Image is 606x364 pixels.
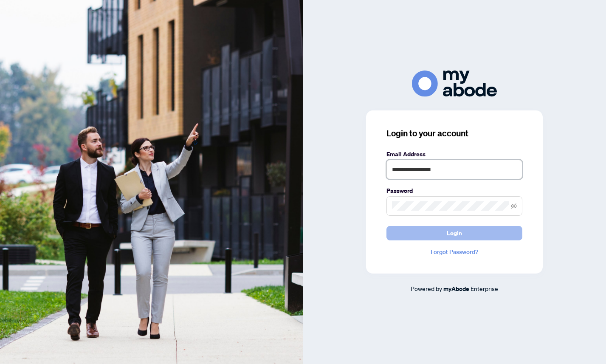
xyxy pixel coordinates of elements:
[386,127,522,139] h3: Login to your account
[386,226,522,240] button: Login
[411,285,442,292] span: Powered by
[412,71,497,96] img: ma-logo
[386,186,522,195] label: Password
[386,150,522,159] label: Email Address
[447,226,462,240] span: Login
[443,284,469,293] a: myAbode
[511,203,517,209] span: eye-invisible
[471,285,498,292] span: Enterprise
[386,247,522,257] a: Forgot Password?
